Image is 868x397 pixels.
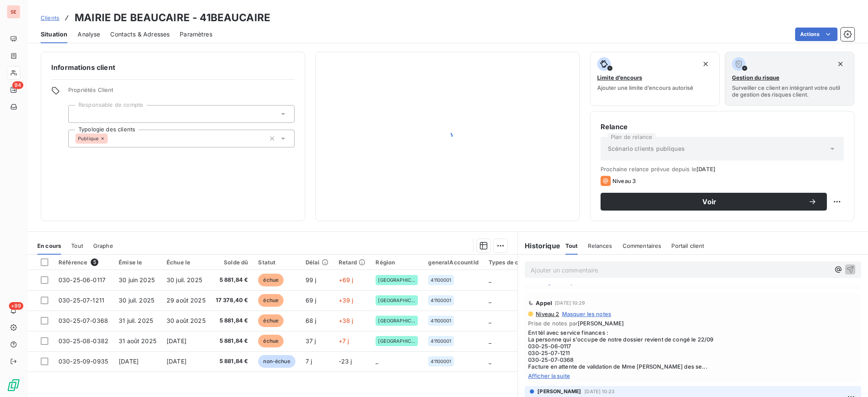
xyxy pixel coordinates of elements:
div: Solde dû [216,259,248,266]
span: Relances [588,242,612,249]
span: Analyse [78,30,100,39]
span: Clients [41,14,59,21]
span: Niveau 3 [612,178,636,184]
span: 31 juil. 2025 [119,317,153,324]
span: Paramètres [180,30,212,39]
span: [DATE] [119,358,139,365]
h6: Informations client [51,62,295,72]
span: [DATE] [696,166,715,172]
h6: Relance [601,122,844,132]
span: 41100001 [431,298,451,303]
div: SE [7,5,20,19]
div: Région [376,259,418,266]
span: Prochaine relance prévue depuis le [601,166,844,172]
span: 99 j [306,276,317,283]
span: [PERSON_NAME] [537,388,581,395]
span: [GEOGRAPHIC_DATA] [378,298,415,303]
span: 30 août 2025 [167,317,206,324]
span: Contacts & Adresses [110,30,170,39]
div: Émise le [119,259,156,266]
span: [GEOGRAPHIC_DATA] [378,339,415,344]
span: Commentaires [623,242,662,249]
span: 41100001 [431,359,451,364]
span: [DATE] 10:23 [584,389,615,394]
span: 17 378,40 € [216,296,248,305]
span: échue [258,314,284,327]
span: 5 [91,258,98,266]
span: 7 j [306,358,312,365]
span: Portail client [671,242,704,249]
span: _ [489,276,491,283]
span: 68 j [306,317,317,324]
span: _ [489,337,491,344]
span: Voir [611,198,808,205]
span: _ [376,358,378,365]
span: [GEOGRAPHIC_DATA] [378,318,415,323]
span: [DATE] [167,337,186,344]
span: Prise de notes par [528,320,858,327]
span: Limite d’encours [597,74,642,81]
button: Voir [601,193,827,211]
span: 41100001 [431,318,451,323]
span: +38 j [339,317,353,324]
span: Surveiller ce client en intégrant votre outil de gestion des risques client. [732,84,847,98]
iframe: Intercom live chat [839,368,860,389]
span: échue [258,335,284,347]
span: _ [489,317,491,324]
span: échue [258,274,284,286]
span: [DATE] 10:29 [555,300,585,305]
div: Statut [258,259,295,266]
h6: Historique [518,241,560,251]
span: [DATE] [167,358,186,365]
span: Graphe [93,242,113,249]
span: 29 août 2025 [167,297,206,304]
span: Situation [41,30,67,39]
div: Référence [58,258,108,266]
span: Masquer les notes [562,311,612,317]
span: Tout [71,242,83,249]
span: 030-25-09-0935 [58,358,108,365]
input: Ajouter une valeur [108,135,114,142]
img: Logo LeanPay [7,378,20,392]
span: 030-25-07-1211 [58,297,104,304]
button: Gestion du risqueSurveiller ce client en intégrant votre outil de gestion des risques client. [725,52,854,106]
span: non-échue [258,355,295,368]
div: Retard [339,259,366,266]
span: 41100001 [431,339,451,344]
span: 41100001 [431,278,451,283]
span: 5 881,84 € [216,276,248,284]
span: 5 881,84 € [216,357,248,366]
span: -23 j [339,358,352,365]
span: Tout [565,242,578,249]
span: [PERSON_NAME] [578,320,624,327]
span: _ [489,358,491,365]
h3: MAIRIE DE BEAUCAIRE - 41BEAUCAIRE [75,10,270,25]
input: Ajouter une valeur [75,110,82,118]
span: 31 août 2025 [119,337,156,344]
div: Échue le [167,259,206,266]
span: Gestion du risque [732,74,779,81]
span: 30 juil. 2025 [167,276,202,283]
span: Propriétés Client [68,86,295,98]
span: _ [489,297,491,304]
span: 030-25-06-0117 [58,276,106,283]
button: Limite d’encoursAjouter une limite d’encours autorisé [590,52,720,106]
span: 5 881,84 € [216,337,248,345]
span: +69 j [339,276,353,283]
button: Actions [795,28,837,41]
span: Publique [78,136,98,141]
span: En cours [37,242,61,249]
span: 30 juil. 2025 [119,297,154,304]
span: 94 [12,81,23,89]
div: Types de contentieux [489,259,549,266]
div: generalAccountId [428,259,478,266]
span: 030-25-07-0368 [58,317,108,324]
span: 30 juin 2025 [119,276,155,283]
span: +99 [9,302,23,310]
span: Scénario clients publiques [608,144,685,153]
div: Délai [306,259,328,266]
span: 37 j [306,337,316,344]
span: +7 j [339,337,349,344]
span: Ent tél avec service finances : La personne qui s'occupe de notre dossier revient de congé le 22/... [528,329,858,370]
span: 5 881,84 € [216,316,248,325]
